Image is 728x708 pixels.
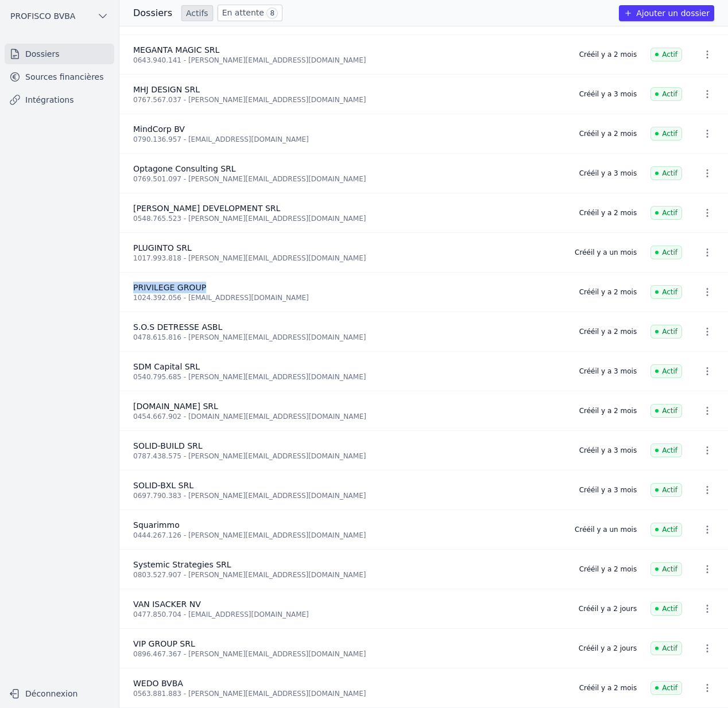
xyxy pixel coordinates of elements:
[650,206,682,220] span: Actif
[650,325,682,339] span: Actif
[579,644,637,653] div: Créé il y a 2 jours
[650,285,682,299] span: Actif
[579,446,637,455] div: Créé il y a 3 mois
[575,525,637,534] div: Créé il y a un mois
[133,283,206,292] span: PRIVILEGE GROUP
[133,45,219,55] span: MEGANTA MAGIC SRL
[579,406,637,415] div: Créé il y a 2 mois
[133,322,222,332] span: S.O.S DETRESSE ASBL
[133,243,192,252] span: PLUGINTO SRL
[133,333,566,342] div: 0478.615.816 - [PERSON_NAME][EMAIL_ADDRESS][DOMAIN_NAME]
[650,364,682,378] span: Actif
[650,483,682,497] span: Actif
[266,7,278,19] span: 8
[650,602,682,616] span: Actif
[133,649,565,659] div: 0896.467.367 - [PERSON_NAME][EMAIL_ADDRESS][DOMAIN_NAME]
[133,372,566,382] div: 0540.795.685 - [PERSON_NAME][EMAIL_ADDRESS][DOMAIN_NAME]
[133,135,566,144] div: 0790.136.957 - [EMAIL_ADDRESS][DOMAIN_NAME]
[650,87,682,101] span: Actif
[579,327,637,336] div: Créé il y a 2 mois
[579,129,637,138] div: Créé il y a 2 mois
[133,125,185,134] span: MindCorp BV
[133,95,566,104] div: 0767.567.037 - [PERSON_NAME][EMAIL_ADDRESS][DOMAIN_NAME]
[650,48,682,61] span: Actif
[650,127,682,141] span: Actif
[133,362,200,371] span: SDM Capital SRL
[133,520,180,530] span: Squarimmo
[619,5,714,21] button: Ajouter un dossier
[650,404,682,418] span: Actif
[133,570,566,579] div: 0803.527.907 - [PERSON_NAME][EMAIL_ADDRESS][DOMAIN_NAME]
[133,481,193,490] span: SOLID-BXL SRL
[10,10,75,22] span: PROFISCO BVBA
[579,169,637,178] div: Créé il y a 3 mois
[579,50,637,59] div: Créé il y a 2 mois
[5,67,114,87] a: Sources financières
[579,367,637,376] div: Créé il y a 3 mois
[579,90,637,99] div: Créé il y a 3 mois
[133,254,561,263] div: 1017.993.818 - [PERSON_NAME][EMAIL_ADDRESS][DOMAIN_NAME]
[133,164,236,173] span: Optagone Consulting SRL
[133,560,231,569] span: Systemic Strategies SRL
[133,610,565,619] div: 0477.850.704 - [EMAIL_ADDRESS][DOMAIN_NAME]
[5,90,114,110] a: Intégrations
[579,287,637,297] div: Créé il y a 2 mois
[650,641,682,655] span: Actif
[133,689,566,698] div: 0563.881.883 - [PERSON_NAME][EMAIL_ADDRESS][DOMAIN_NAME]
[133,204,280,213] span: [PERSON_NAME] DEVELOPMENT SRL
[650,681,682,695] span: Actif
[579,604,637,613] div: Créé il y a 2 jours
[650,246,682,259] span: Actif
[650,166,682,180] span: Actif
[579,208,637,217] div: Créé il y a 2 mois
[579,683,637,693] div: Créé il y a 2 mois
[650,444,682,457] span: Actif
[5,7,114,25] button: PROFISCO BVBA
[133,441,203,450] span: SOLID-BUILD SRL
[133,85,200,94] span: MHJ DESIGN SRL
[133,214,566,223] div: 0548.765.523 - [PERSON_NAME][EMAIL_ADDRESS][DOMAIN_NAME]
[133,412,566,421] div: 0454.667.902 - [DOMAIN_NAME][EMAIL_ADDRESS][DOMAIN_NAME]
[579,565,637,574] div: Créé il y a 2 mois
[575,248,637,257] div: Créé il y a un mois
[650,523,682,536] span: Actif
[133,56,566,65] div: 0643.940.141 - [PERSON_NAME][EMAIL_ADDRESS][DOMAIN_NAME]
[218,5,282,21] a: En attente 8
[133,531,561,540] div: 0444.267.126 - [PERSON_NAME][EMAIL_ADDRESS][DOMAIN_NAME]
[133,679,183,688] span: WEDO BVBA
[5,44,114,64] a: Dossiers
[579,485,637,495] div: Créé il y a 3 mois
[133,293,566,302] div: 1024.392.056 - [EMAIL_ADDRESS][DOMAIN_NAME]
[133,491,566,500] div: 0697.790.383 - [PERSON_NAME][EMAIL_ADDRESS][DOMAIN_NAME]
[133,402,218,411] span: [DOMAIN_NAME] SRL
[133,600,201,609] span: VAN ISACKER NV
[133,174,566,184] div: 0769.501.097 - [PERSON_NAME][EMAIL_ADDRESS][DOMAIN_NAME]
[133,639,195,648] span: VIP GROUP SRL
[181,5,213,21] a: Actifs
[650,562,682,576] span: Actif
[133,452,566,461] div: 0787.438.575 - [PERSON_NAME][EMAIL_ADDRESS][DOMAIN_NAME]
[133,6,172,20] h3: Dossiers
[5,684,114,703] button: Déconnexion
